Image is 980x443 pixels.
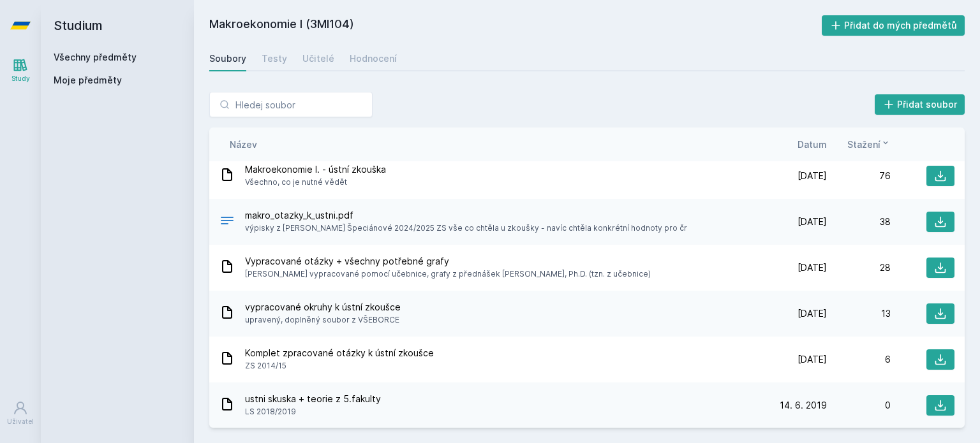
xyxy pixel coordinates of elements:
span: [DATE] [798,353,827,366]
span: Makroekonomie I. - ústní zkouška [245,163,386,176]
div: Uživatel [7,417,34,426]
button: Přidat do mých předmětů [822,15,965,36]
span: výpisky z [PERSON_NAME] Špeciánové 2024/2025 ZS vše co chtěla u zkoušky - navíc chtěla konkrétní ... [245,222,687,235]
div: 0 [827,399,891,412]
span: vypracované okruhy k ústní zkoušce [245,301,401,314]
span: upravený, doplněný soubor z VŠEBORCE [245,314,401,326]
span: ustni skuska + teorie z 5.fakulty [245,393,381,405]
span: [DATE] [798,170,827,182]
a: Testy [262,46,287,71]
div: 28 [827,261,891,274]
div: 13 [827,307,891,320]
span: [PERSON_NAME] vypracované pomocí učebnice, grafy z přednášek [PERSON_NAME], Ph.D. (tzn. z učebnice) [245,268,651,280]
span: Stažení [847,138,880,151]
span: Komplet zpracované otázky k ústní zkoušce [245,347,434,359]
span: LS 2018/2019 [245,405,381,418]
div: Testy [262,52,287,65]
button: Název [230,138,257,151]
a: Uživatel [3,394,38,433]
span: ZS 2014/15 [245,359,434,372]
span: 14. 6. 2019 [780,399,827,412]
a: Učitelé [302,46,334,71]
div: Hodnocení [350,52,397,65]
button: Datum [798,138,827,151]
button: Přidat soubor [875,94,965,115]
div: 6 [827,353,891,366]
h2: Makroekonomie I (3MI104) [209,15,822,36]
span: Všechno, co je nutné vědět [245,176,386,189]
button: Stažení [847,138,891,151]
span: [DATE] [798,307,827,320]
div: Soubory [209,52,246,65]
span: Vypracované otázky + všechny potřebné grafy [245,255,651,268]
a: Hodnocení [350,46,397,71]
span: [DATE] [798,261,827,274]
div: PDF [219,213,235,231]
div: 38 [827,215,891,228]
span: [DATE] [798,215,827,228]
a: Soubory [209,46,246,71]
div: Study [11,74,30,84]
div: 76 [827,170,891,182]
div: Učitelé [302,52,334,65]
span: makro_otazky_k_ustni.pdf [245,209,687,222]
span: Moje předměty [54,74,122,87]
input: Hledej soubor [209,92,373,117]
a: Všechny předměty [54,52,137,62]
a: Study [3,51,38,90]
